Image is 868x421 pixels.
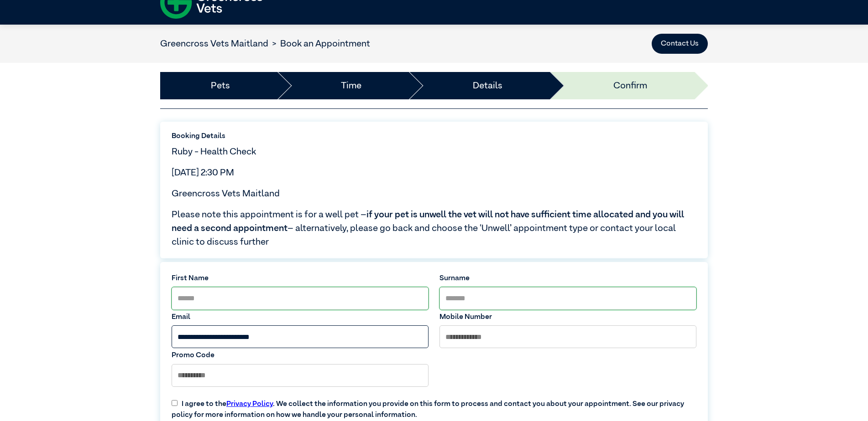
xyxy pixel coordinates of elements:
span: Please note this appointment is for a well pet – – alternatively, please go back and choose the ‘... [172,208,696,249]
label: Booking Details [172,131,696,142]
input: I agree to thePrivacy Policy. We collect the information you provide on this form to process and ... [172,400,178,406]
a: Greencross Vets Maitland [160,39,268,48]
label: I agree to the . We collect the information you provide on this form to process and contact you a... [166,391,702,421]
span: Ruby - Health Check [172,147,256,156]
li: Book an Appointment [268,37,370,51]
span: [DATE] 2:30 PM [172,168,234,177]
label: Email [172,312,429,323]
a: Time [341,79,361,92]
a: Pets [211,79,230,92]
label: Promo Code [172,350,429,361]
label: Surname [439,273,696,284]
a: Details [473,79,502,92]
a: Privacy Policy [226,400,273,408]
button: Contact Us [652,34,708,54]
label: Mobile Number [439,312,696,323]
label: First Name [172,273,429,284]
span: Greencross Vets Maitland [172,189,280,198]
nav: breadcrumb [160,37,370,51]
span: if your pet is unwell the vet will not have sufficient time allocated and you will need a second ... [172,210,684,233]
